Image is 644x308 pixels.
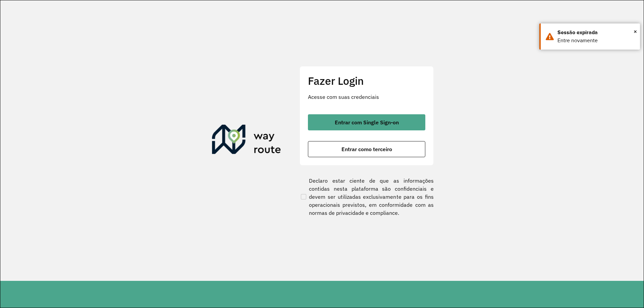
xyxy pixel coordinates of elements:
div: Sessão expirada [557,28,635,37]
label: Declaro estar ciente de que as informações contidas nesta plataforma são confidenciais e devem se... [300,177,434,217]
p: Acesse com suas credenciais [308,93,425,101]
span: × [634,26,637,37]
h2: Fazer Login [308,74,425,87]
span: Entrar com Single Sign-on [335,120,399,125]
button: Close [634,26,637,37]
button: button [308,114,425,130]
button: button [308,141,425,157]
span: Entrar como terceiro [341,146,392,152]
img: Roteirizador AmbevTech [212,125,281,157]
div: Entre novamente [557,37,635,45]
